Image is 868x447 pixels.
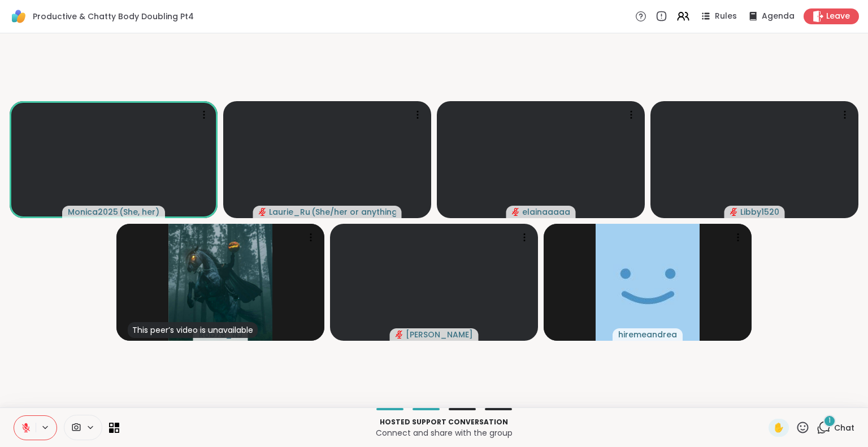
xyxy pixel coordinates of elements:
[168,224,272,341] img: Rob78_NJ
[259,208,267,216] span: audio-muted
[522,206,570,218] span: elainaaaaa
[773,421,784,435] span: ✋
[269,206,310,218] span: Laurie_Ru
[311,206,396,218] span: ( She/her or anything else )
[618,329,677,340] span: hiremeandrea
[128,322,258,338] div: This peer’s video is unavailable
[826,11,850,22] span: Leave
[828,416,831,426] span: 1
[126,417,762,427] p: Hosted support conversation
[406,329,473,340] span: [PERSON_NAME]
[9,7,28,26] img: ShareWell Logomark
[33,11,194,22] span: Productive & Chatty Body Doubling Pt4
[834,422,854,433] span: Chat
[512,208,520,216] span: audio-muted
[119,206,159,218] span: ( She, her )
[68,206,118,218] span: Monica2025
[715,11,737,22] span: Rules
[126,427,762,439] p: Connect and share with the group
[596,224,700,341] img: hiremeandrea
[740,206,779,218] span: Libby1520
[762,11,795,22] span: Agenda
[396,331,403,338] span: audio-muted
[730,208,738,216] span: audio-muted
